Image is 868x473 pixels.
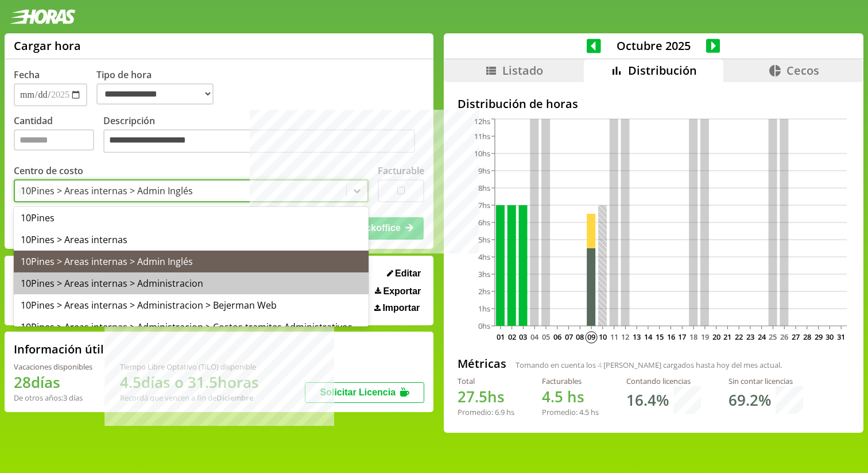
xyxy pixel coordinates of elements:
[497,332,505,342] text: 01
[14,362,92,372] div: Vacaciones disponibles
[746,332,754,342] text: 23
[628,63,697,78] span: Distribución
[395,268,421,279] span: Editar
[786,63,819,78] span: Cecos
[14,129,94,151] input: Cantidad
[103,114,424,156] label: Descripción
[644,332,653,342] text: 14
[478,217,490,228] tspan: 6hs
[495,407,505,417] span: 6.9
[474,131,490,141] tspan: 11hs
[14,341,104,357] h2: Información útil
[14,372,92,393] h1: 28 días
[758,332,766,342] text: 24
[474,116,490,126] tspan: 12hs
[458,386,487,407] span: 27.5
[508,332,516,342] text: 02
[478,303,490,314] tspan: 1hs
[564,332,572,342] text: 07
[14,207,369,229] div: 10Pines
[728,390,771,410] h1: 69.2 %
[728,376,803,386] div: Sin contar licencias
[601,38,706,53] span: Octubre 2025
[14,229,369,251] div: 10Pines > Areas internas
[14,114,103,156] label: Cantidad
[792,332,800,342] text: 27
[701,332,709,342] text: 19
[378,164,424,177] label: Facturable
[458,96,850,111] h2: Distribución de horas
[678,332,686,342] text: 17
[478,286,490,297] tspan: 2hs
[530,332,539,342] text: 04
[553,332,561,342] text: 06
[14,251,369,272] div: 10Pines > Areas internas > Admin Inglés
[826,332,834,342] text: 30
[14,393,92,403] div: De otros años: 3 días
[120,393,259,403] div: Recordá que vencen a fin de
[458,407,514,417] div: Promedio: hs
[383,268,425,279] button: Editar
[587,332,595,342] text: 09
[516,360,782,370] span: Tomando en cuenta los [PERSON_NAME] cargados hasta hoy del mes actual.
[305,382,424,403] button: Solicitar Licencia
[478,166,490,176] tspan: 9hs
[626,376,701,386] div: Contando licencias
[120,362,259,372] div: Tiempo Libre Optativo (TiLO) disponible
[542,386,563,407] span: 4.5
[478,183,490,193] tspan: 8hs
[621,332,629,342] text: 12
[519,332,527,342] text: 03
[478,321,490,331] tspan: 0hs
[576,332,584,342] text: 08
[542,376,599,386] div: Facturables
[14,294,369,316] div: 10Pines > Areas internas > Administracion > Bejerman Web
[103,129,415,153] textarea: Descripción
[14,164,83,177] label: Centro de costo
[382,303,420,313] span: Importar
[837,332,845,342] text: 31
[371,286,424,297] button: Exportar
[96,68,223,106] label: Tipo de hora
[315,223,401,233] span: Enviar al backoffice
[216,393,253,403] b: Diciembre
[599,332,607,342] text: 10
[320,387,396,397] span: Solicitar Licencia
[780,332,788,342] text: 26
[478,252,490,262] tspan: 4hs
[542,332,550,342] text: 05
[14,272,369,294] div: 10Pines > Areas internas > Administracion
[458,386,514,407] h1: hs
[96,83,214,105] select: Tipo de hora
[120,372,259,393] h1: 4.5 días o 31.5 horas
[735,332,743,342] text: 22
[803,332,811,342] text: 28
[9,9,76,24] img: logotipo
[712,332,720,342] text: 20
[579,407,589,417] span: 4.5
[478,269,490,279] tspan: 3hs
[542,386,599,407] h1: hs
[478,234,490,245] tspan: 5hs
[723,332,731,342] text: 21
[502,63,543,78] span: Listado
[656,332,664,342] text: 15
[626,390,669,410] h1: 16.4 %
[458,376,514,386] div: Total
[633,332,641,342] text: 13
[478,200,490,210] tspan: 7hs
[383,286,421,297] span: Exportar
[14,38,81,53] h1: Cargar hora
[610,332,618,342] text: 11
[666,332,675,342] text: 16
[21,184,193,197] div: 10Pines > Areas internas > Admin Inglés
[598,360,602,370] span: 4
[769,332,777,342] text: 25
[542,407,599,417] div: Promedio: hs
[689,332,697,342] text: 18
[14,316,369,338] div: 10Pines > Areas internas > Administracion > Costos tramites Administrativos
[814,332,822,342] text: 29
[14,68,40,81] label: Fecha
[458,356,506,371] h2: Métricas
[474,148,490,159] tspan: 10hs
